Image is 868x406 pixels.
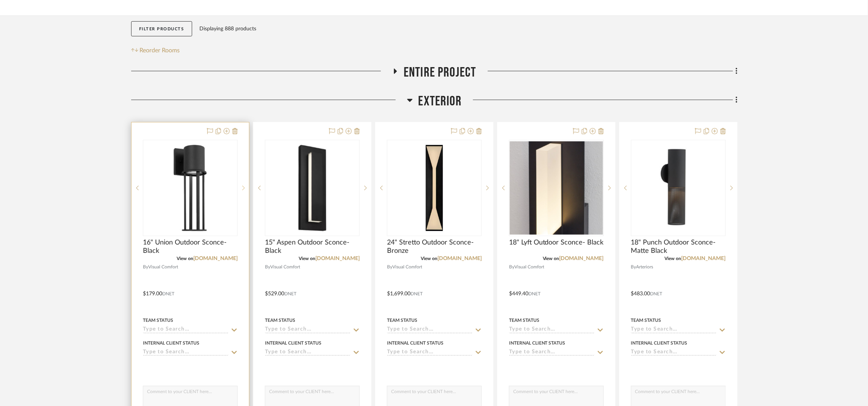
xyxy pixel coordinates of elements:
div: Displaying 888 products [200,21,257,36]
a: [DOMAIN_NAME] [193,256,238,261]
span: Exterior [418,93,462,110]
input: Type to Search… [265,349,351,356]
span: View on [299,256,315,261]
div: Team Status [509,317,539,324]
div: Team Status [143,317,173,324]
span: By [265,263,270,271]
span: 15" Aspen Outdoor Sconce- Black [265,238,360,255]
a: [DOMAIN_NAME] [682,256,726,261]
span: By [387,263,392,271]
img: 15" Aspen Outdoor Sconce- Black [266,141,359,235]
div: 0 [631,140,725,236]
span: 16" Union Outdoor Sconce- Black [143,238,238,255]
span: 18" Lyft Outdoor Sconce- Black [509,238,604,247]
span: Arteriors [636,263,653,271]
a: [DOMAIN_NAME] [437,256,482,261]
input: Type to Search… [143,349,229,356]
img: 24" Stretto Outdoor Sconce- Bronze [388,141,481,235]
input: Type to Search… [265,326,351,334]
span: Reorder Rooms [140,46,180,55]
div: Internal Client Status [387,340,443,346]
div: Team Status [265,317,295,324]
span: Visual Comfort [270,263,300,271]
span: View on [421,256,437,261]
input: Type to Search… [631,349,717,356]
div: Team Status [387,317,417,324]
span: By [143,263,148,271]
span: Visual Comfort [514,263,544,271]
span: Entire Project [404,64,476,81]
img: 16" Union Outdoor Sconce- Black [144,141,237,235]
a: [DOMAIN_NAME] [559,256,604,261]
div: 0 [265,140,359,236]
span: By [509,263,514,271]
button: Reorder Rooms [131,46,180,55]
div: Internal Client Status [265,340,321,346]
input: Type to Search… [631,326,717,334]
span: 18" Punch Outdoor Sconce- Matte Black [631,238,726,255]
input: Type to Search… [387,326,473,334]
button: Filter Products [131,21,192,37]
div: 0 [143,140,237,236]
input: Type to Search… [509,349,595,356]
span: Visual Comfort [392,263,422,271]
input: Type to Search… [387,349,473,356]
input: Type to Search… [509,326,595,334]
span: By [631,263,636,271]
span: View on [665,256,682,261]
div: Internal Client Status [631,340,688,346]
div: Internal Client Status [143,340,199,346]
a: [DOMAIN_NAME] [315,256,360,261]
div: Internal Client Status [509,340,566,346]
span: View on [177,256,193,261]
img: 18" Punch Outdoor Sconce- Matte Black [632,141,725,235]
span: Visual Comfort [148,263,178,271]
input: Type to Search… [143,326,229,334]
span: 24" Stretto Outdoor Sconce- Bronze [387,238,482,255]
div: Team Status [631,317,661,324]
img: 18" Lyft Outdoor Sconce- Black [510,141,603,235]
span: View on [543,256,559,261]
div: 2 [509,140,603,236]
